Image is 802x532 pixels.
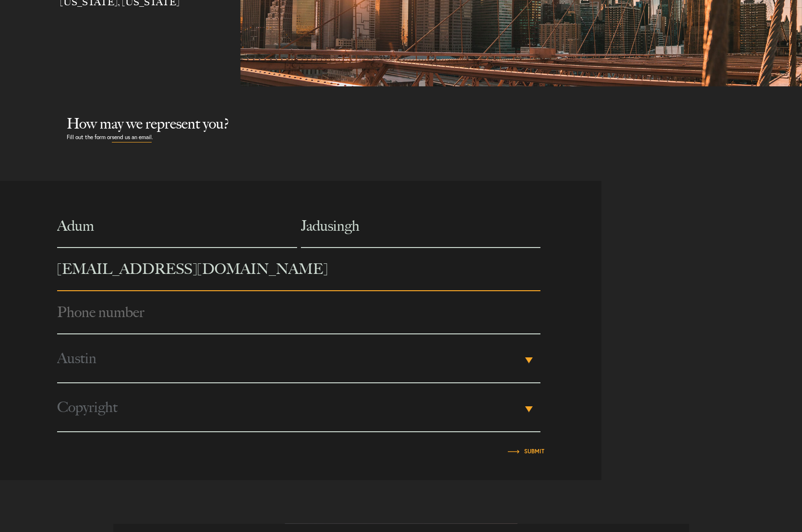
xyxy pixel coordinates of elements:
a: send us an email [112,132,152,142]
p: Fill out the form or . [67,132,802,142]
input: First name* [57,205,297,248]
span: Copyright [57,383,522,431]
h2: How may we represent you? [67,115,802,132]
b: ▾ [525,406,533,412]
input: Last name* [301,205,540,248]
span: Austin [57,334,522,382]
input: Phone number [57,291,540,334]
b: ▾ [525,357,533,363]
input: Submit [524,449,544,454]
input: Email address* [57,248,540,291]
